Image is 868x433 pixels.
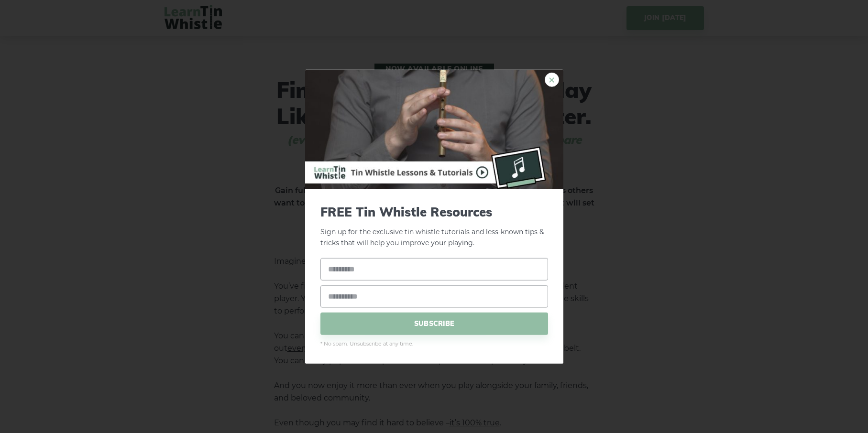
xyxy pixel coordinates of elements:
[320,312,548,335] span: SUBSCRIBE
[320,205,548,219] span: FREE Tin Whistle Resources
[305,70,563,189] img: Tin Whistle Buying Guide Preview
[320,339,548,348] span: * No spam. Unsubscribe at any time.
[320,205,548,249] p: Sign up for the exclusive tin whistle tutorials and less-known tips & tricks that will help you i...
[545,73,559,87] a: ×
